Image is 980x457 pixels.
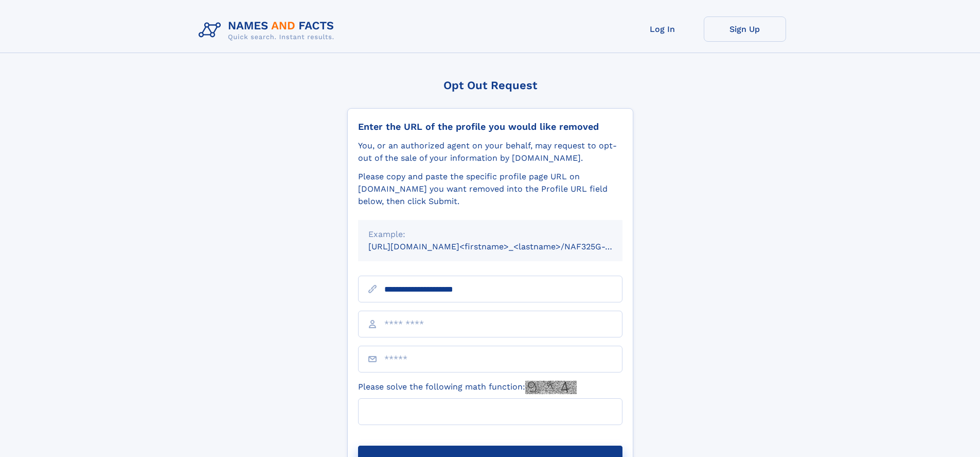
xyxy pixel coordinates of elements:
small: [URL][DOMAIN_NAME]<firstname>_<lastname>/NAF325G-xxxxxxxx [368,242,642,251]
img: Logo Names and Facts [194,16,343,44]
div: Please copy and paste the specific profile page URL on [DOMAIN_NAME] you want removed into the Pr... [358,171,622,208]
div: Enter the URL of the profile you would like removed [358,121,622,132]
label: Please solve the following math function: [358,381,577,394]
div: Example: [368,228,612,241]
a: Log In [621,16,704,42]
div: You, or an authorized agent on your behalf, may request to opt-out of the sale of your informatio... [358,140,622,164]
a: Sign Up [704,16,786,42]
div: Opt Out Request [347,79,633,92]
